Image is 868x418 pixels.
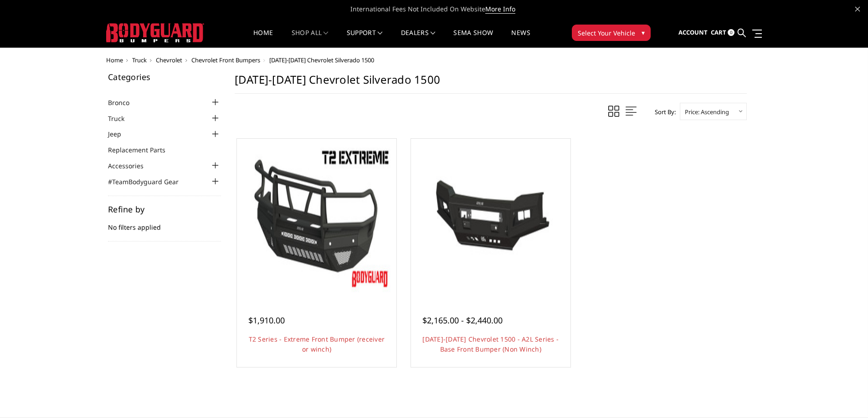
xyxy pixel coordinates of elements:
h5: Refine by [108,205,221,213]
span: [DATE]-[DATE] Chevrolet Silverado 1500 [269,56,374,64]
a: Home [106,56,123,64]
span: 0 [728,29,734,36]
img: BODYGUARD BUMPERS [106,23,204,42]
a: [DATE]-[DATE] Chevrolet 1500 - A2L Series - Base Front Bumper (Non Winch) [422,335,559,353]
a: Support [347,30,383,47]
a: SEMA Show [453,30,493,47]
button: Select Your Vehicle [572,25,651,41]
span: Cart [711,28,726,36]
a: More Info [485,5,515,14]
span: Account [678,28,708,36]
a: Chevrolet [156,56,182,64]
a: Truck [108,114,136,123]
a: News [511,30,530,47]
h1: [DATE]-[DATE] Chevrolet Silverado 1500 [235,73,747,94]
span: $1,910.00 [248,315,285,326]
span: Select Your Vehicle [578,28,635,38]
img: 2019-2021 Chevrolet 1500 - A2L Series - Base Front Bumper (Non Winch) [413,141,568,296]
span: $2,165.00 - $2,440.00 [422,315,503,326]
a: Account [678,20,708,45]
a: Replacement Parts [108,145,177,155]
a: Cart 0 [711,20,734,45]
a: Bronco [108,98,141,107]
a: Truck [132,56,147,64]
a: T2 Series - Extreme Front Bumper (receiver or winch) T2 Series - Extreme Front Bumper (receiver o... [239,141,394,296]
a: Accessories [108,161,155,171]
a: Dealers [401,30,436,47]
span: ▾ [642,28,645,37]
label: Sort By: [650,105,676,119]
h5: Categories [108,73,221,81]
a: #TeamBodyguard Gear [108,177,190,186]
a: shop all [292,30,329,47]
a: Home [253,30,273,47]
a: Jeep [108,129,133,139]
div: No filters applied [108,205,221,242]
a: T2 Series - Extreme Front Bumper (receiver or winch) [249,335,385,353]
a: Chevrolet Front Bumpers [191,56,260,64]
